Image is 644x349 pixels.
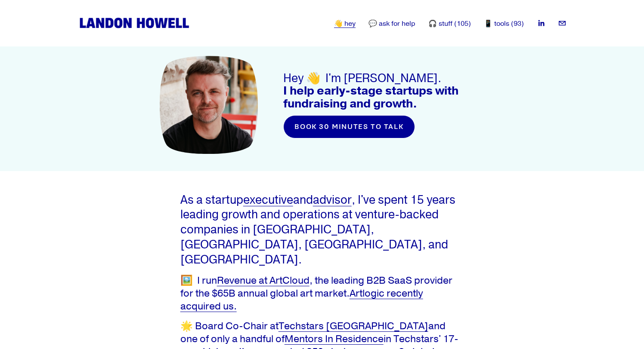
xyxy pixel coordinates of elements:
a: executive [243,193,293,207]
strong: I help early-stage startups with fundraising and growth. [283,83,461,111]
a: advisor [313,193,352,207]
p: As a startup and , I've spent 15 years leading growth and operations at venture-backed companies ... [180,193,464,267]
a: Techstars [GEOGRAPHIC_DATA] [279,320,428,332]
a: Revenue at ArtCloud [217,274,310,287]
a: 💬 ask for help [368,18,415,29]
a: book 30 minutes to talk [283,115,415,138]
h3: Hey 👋 I'm [PERSON_NAME]. [283,72,484,110]
a: landon.howell@gmail.com [558,19,567,28]
p: 🖼️ I run , the leading B2B SaaS provider for the $65B annual global art market. [180,274,464,313]
a: LinkedIn [537,19,545,28]
img: Landon Howell [77,16,191,30]
a: 👋 hey [334,18,356,29]
a: Mentors In Residence [285,333,384,345]
a: Artlogic recently acquired us. [180,287,423,312]
a: 📱 tools (93) [484,18,524,29]
a: 🎧 stuff (105) [428,18,471,29]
